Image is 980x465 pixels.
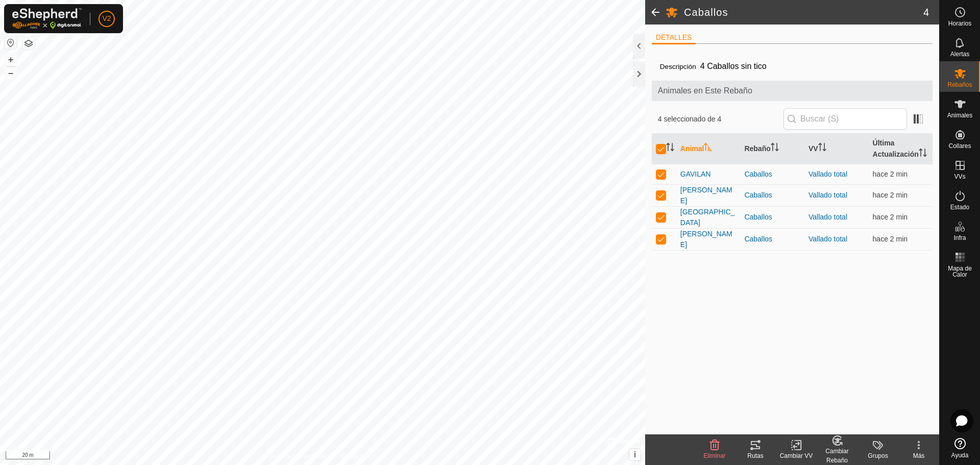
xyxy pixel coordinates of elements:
[953,235,966,241] span: Infra
[5,67,17,79] button: –
[270,452,329,461] a: Política de Privacidad
[102,13,111,24] span: V2
[817,447,857,465] div: Cambiar Rebaño
[948,143,971,149] span: Collares
[804,134,869,164] th: VV
[818,144,826,153] p-sorticon: Activar para ordenar
[951,452,969,458] span: Ayuda
[919,150,927,158] p-sorticon: Activar para ordenar
[703,452,725,459] span: Eliminar
[808,191,847,199] a: Vallado total
[696,58,771,75] span: 4 Caballos sin tico
[12,8,82,29] img: Logo Gallagher
[634,450,636,459] span: i
[808,235,847,243] a: Vallado total
[680,229,737,250] span: [PERSON_NAME]
[676,134,741,164] th: Animal
[666,144,674,153] p-sorticon: Activar para ordenar
[947,82,972,88] span: Rebaños
[341,452,375,461] a: Contáctenos
[735,451,776,460] div: Rutas
[680,169,711,180] span: GAVILAN
[873,235,908,243] span: 25 ago 2025, 11:15
[658,114,783,125] span: 4 seleccionado de 4
[950,51,969,57] span: Alertas
[940,434,980,462] a: Ayuda
[5,54,17,66] button: +
[948,20,971,27] span: Horarios
[744,212,800,223] div: Caballos
[808,170,847,178] a: Vallado total
[776,451,817,460] div: Cambiar VV
[873,170,908,178] span: 25 ago 2025, 11:15
[740,134,804,164] th: Rebaño
[954,174,965,180] span: VVs
[783,108,907,130] input: Buscar (S)
[629,449,641,460] button: i
[947,112,972,118] span: Animales
[658,85,926,97] span: Animales en Este Rebaño
[680,185,737,206] span: [PERSON_NAME]
[704,144,712,153] p-sorticon: Activar para ordenar
[660,63,696,70] label: Descripción
[22,37,35,50] button: Capas del Mapa
[744,190,800,201] div: Caballos
[652,32,696,44] li: DETALLES
[744,234,800,244] div: Caballos
[950,204,969,210] span: Estado
[857,451,898,460] div: Grupos
[873,213,908,221] span: 25 ago 2025, 11:15
[898,451,939,460] div: Más
[942,265,977,278] span: Mapa de Calor
[923,5,929,20] span: 4
[684,6,923,18] h2: Caballos
[873,191,908,199] span: 25 ago 2025, 11:15
[5,37,17,49] button: Restablecer Mapa
[744,169,800,180] div: Caballos
[680,207,737,228] span: [GEOGRAPHIC_DATA]
[808,213,847,221] a: Vallado total
[869,134,933,164] th: Última Actualización
[771,144,779,153] p-sorticon: Activar para ordenar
